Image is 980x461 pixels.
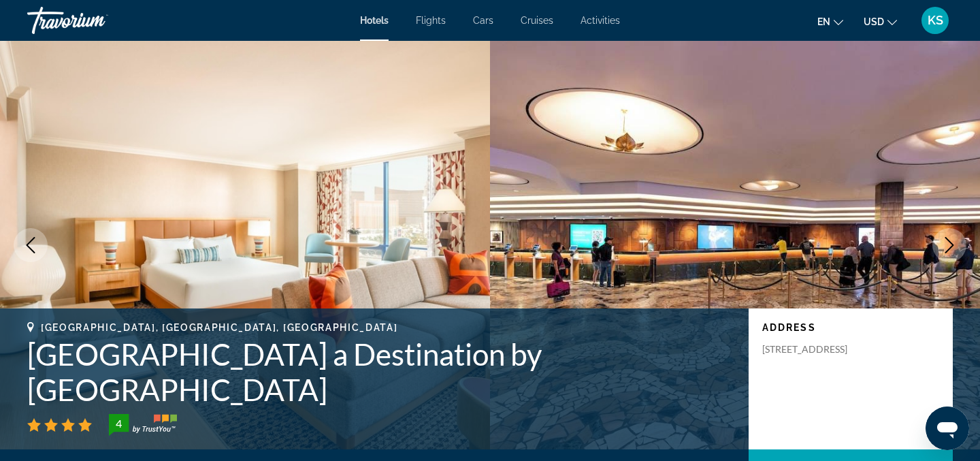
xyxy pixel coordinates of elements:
button: Change currency [864,12,897,31]
span: [GEOGRAPHIC_DATA], [GEOGRAPHIC_DATA], [GEOGRAPHIC_DATA] [41,322,397,333]
span: USD [864,16,884,27]
img: TrustYou guest rating badge [109,414,177,436]
span: en [817,16,830,27]
iframe: Button to launch messaging window [926,407,969,450]
p: Address [762,322,939,333]
div: 4 [105,415,132,432]
a: Travorium [27,3,163,38]
a: Cars [473,15,493,26]
a: Cruises [521,15,553,26]
h1: [GEOGRAPHIC_DATA] a Destination by [GEOGRAPHIC_DATA] [27,336,735,407]
a: Activities [581,15,620,26]
a: Flights [416,15,446,26]
a: Hotels [360,15,389,26]
button: Previous image [14,228,48,262]
p: [STREET_ADDRESS] [762,343,871,355]
button: User Menu [917,6,953,35]
button: Next image [932,228,966,262]
button: Change language [817,12,843,31]
span: KS [928,14,943,27]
